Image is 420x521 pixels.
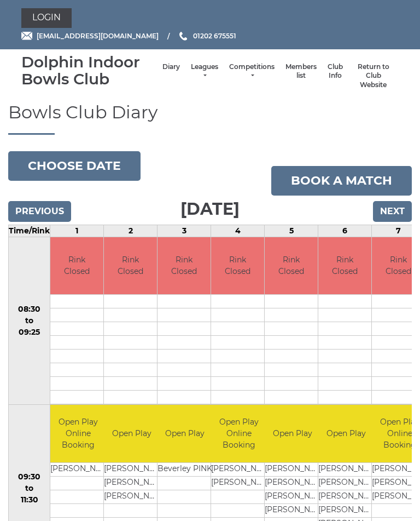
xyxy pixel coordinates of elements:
[318,225,372,237] td: 6
[285,62,317,81] a: Members list
[104,225,157,237] td: 2
[354,62,393,90] a: Return to Club Website
[21,32,32,40] img: Email
[211,237,264,295] td: Rink Closed
[318,237,371,295] td: Rink Closed
[104,462,159,476] td: [PERSON_NAME]
[50,462,106,476] td: [PERSON_NAME]
[318,462,374,476] td: [PERSON_NAME]
[265,225,318,237] td: 5
[157,225,211,237] td: 3
[265,476,320,490] td: [PERSON_NAME]
[265,490,320,503] td: [PERSON_NAME]
[211,462,266,476] td: [PERSON_NAME]
[162,62,180,72] a: Diary
[21,8,72,28] a: Login
[104,405,159,462] td: Open Play
[328,62,343,81] a: Club Info
[50,237,103,295] td: Rink Closed
[104,490,159,503] td: [PERSON_NAME]
[193,32,236,40] span: 01202 675551
[211,225,265,237] td: 4
[191,62,218,81] a: Leagues
[265,503,320,517] td: [PERSON_NAME]
[229,62,275,81] a: Competitions
[21,54,157,88] div: Dolphin Indoor Bowls Club
[8,102,412,134] h1: Bowls Club Diary
[211,476,266,490] td: [PERSON_NAME]
[157,405,212,462] td: Open Play
[265,462,320,476] td: [PERSON_NAME]
[211,405,266,462] td: Open Play Online Booking
[373,201,412,222] input: Next
[318,405,374,462] td: Open Play
[157,237,211,295] td: Rink Closed
[21,31,159,41] a: Email [EMAIL_ADDRESS][DOMAIN_NAME]
[318,503,374,517] td: [PERSON_NAME]
[157,462,212,476] td: Beverley PINK
[37,32,159,40] span: [EMAIL_ADDRESS][DOMAIN_NAME]
[8,151,141,181] button: Choose date
[178,31,236,41] a: Phone us 01202 675551
[9,225,50,237] td: Time/Rink
[318,490,374,503] td: [PERSON_NAME]
[271,166,412,196] a: Book a match
[50,225,104,237] td: 1
[104,237,157,295] td: Rink Closed
[318,476,374,490] td: [PERSON_NAME]
[50,405,106,462] td: Open Play Online Booking
[265,237,318,295] td: Rink Closed
[265,405,320,462] td: Open Play
[8,201,71,222] input: Previous
[104,476,159,490] td: [PERSON_NAME]
[9,237,50,405] td: 08:30 to 09:25
[179,32,187,41] img: Phone us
